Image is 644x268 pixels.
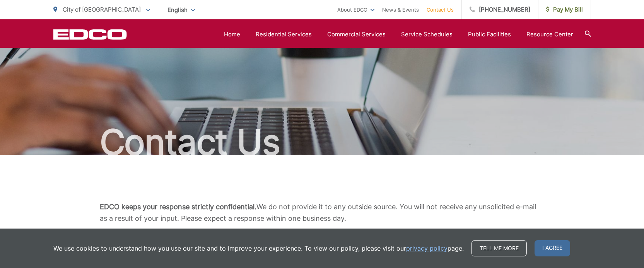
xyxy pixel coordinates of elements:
[327,30,386,39] a: Commercial Services
[526,30,573,39] a: Resource Center
[53,29,127,40] a: EDCD logo. Return to the homepage.
[471,240,527,256] a: Tell me more
[63,6,141,13] span: City of [GEOGRAPHIC_DATA]
[224,30,240,39] a: Home
[427,5,454,14] a: Contact Us
[162,3,201,17] span: English
[100,203,256,211] b: EDCO keeps your response strictly confidential.
[256,30,312,39] a: Residential Services
[406,244,448,253] a: privacy policy
[53,244,464,253] p: We use cookies to understand how you use our site and to improve your experience. To view our pol...
[53,123,591,162] h1: Contact Us
[337,5,374,14] a: About EDCO
[401,30,453,39] a: Service Schedules
[546,5,583,14] span: Pay My Bill
[100,201,545,224] p: We do not provide it to any outside source. You will not receive any unsolicited e-mail as a resu...
[468,30,511,39] a: Public Facilities
[535,240,570,256] span: I agree
[382,5,419,14] a: News & Events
